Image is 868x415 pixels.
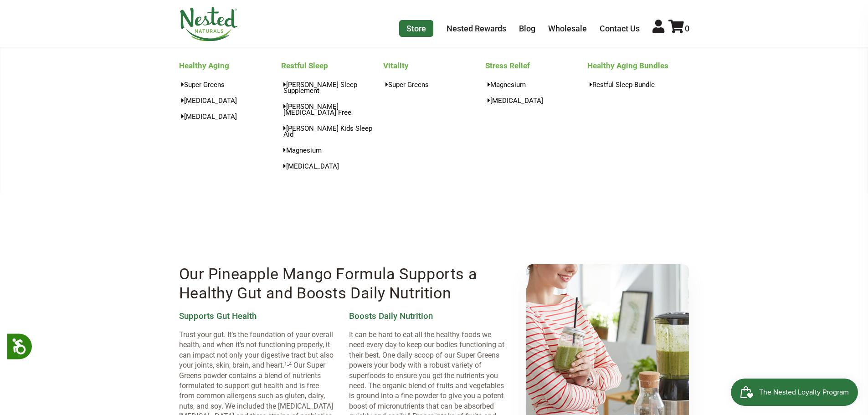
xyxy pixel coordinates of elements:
[281,159,383,173] a: [MEDICAL_DATA]
[685,24,689,33] span: 0
[383,58,485,73] a: Vitality
[179,264,519,303] h2: Our Pineapple Mango Formula Supports a Healthy Gut and Boosts Daily Nutrition
[485,78,587,91] a: Magnesium
[349,312,504,322] h3: Boosts Daily Nutrition
[179,312,334,322] h3: Supports Gut Health
[281,143,383,157] a: Magnesium
[447,24,506,33] a: Nested Rewards
[179,58,281,73] a: Healthy Aging
[179,94,281,107] a: [MEDICAL_DATA]
[587,58,689,73] a: Healthy Aging Bundles
[600,24,640,33] a: Contact Us
[731,379,859,406] iframe: Button to open loyalty program pop-up
[179,7,238,41] img: Nested Naturals
[281,58,383,73] a: Restful Sleep
[485,94,587,107] a: [MEDICAL_DATA]
[281,78,383,97] a: [PERSON_NAME] Sleep Supplement
[587,78,689,91] a: Restful Sleep Bundle
[399,20,433,37] a: Store
[179,78,281,91] a: Super Greens
[548,24,587,33] a: Wholesale
[383,78,485,91] a: Super Greens
[281,122,383,141] a: [PERSON_NAME] Kids Sleep Aid
[668,24,689,33] a: 0
[485,58,587,73] a: Stress Relief
[519,24,535,33] a: Blog
[179,110,281,123] a: [MEDICAL_DATA]
[281,100,383,119] a: [PERSON_NAME][MEDICAL_DATA] Free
